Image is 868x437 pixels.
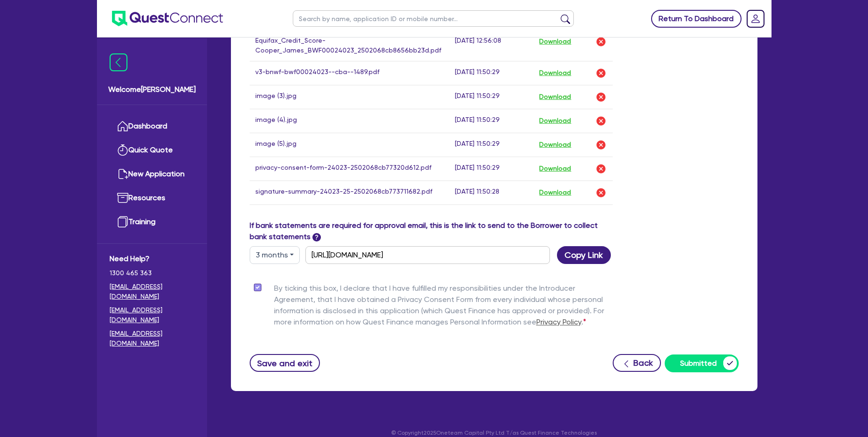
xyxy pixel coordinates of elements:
[250,109,450,133] td: image (4).jpg
[110,53,127,71] img: icon-menu-close
[117,168,128,180] img: new-application
[110,268,194,278] span: 1300 465 363
[595,115,607,127] img: delete-icon
[449,181,533,204] td: [DATE] 11:50:28
[539,36,571,48] button: Download
[613,354,661,372] button: Back
[665,354,739,372] button: Submitted
[110,138,194,162] a: Quick Quote
[449,133,533,157] td: [DATE] 11:50:29
[110,253,194,264] span: Need Help?
[108,84,196,95] span: Welcome [PERSON_NAME]
[110,114,194,138] a: Dashboard
[539,163,571,175] button: Download
[117,216,128,227] img: training
[449,109,533,133] td: [DATE] 11:50:29
[595,139,607,151] img: delete-icon
[250,61,450,85] td: v3-bnwf-bwf00024023--cba--1489.pdf
[539,139,571,151] button: Download
[224,429,764,437] p: © Copyright 2025 Oneteam Capital Pty Ltd T/as Quest Finance Technologies
[539,91,571,103] button: Download
[595,36,607,47] img: delete-icon
[110,210,194,234] a: Training
[250,85,450,109] td: image (3).jpg
[117,192,128,203] img: resources
[539,67,571,79] button: Download
[110,186,194,210] a: Resources
[250,354,320,372] button: Save and exit
[312,233,321,241] span: ?
[110,305,194,325] a: [EMAIL_ADDRESS][DOMAIN_NAME]
[250,181,450,204] td: signature-summary-24023-25-2502068cb773711682.pdf
[449,85,533,109] td: [DATE] 11:50:29
[539,187,571,199] button: Download
[112,11,223,26] img: quest-connect-logo-blue
[595,187,607,198] img: delete-icon
[110,282,194,301] a: [EMAIL_ADDRESS][DOMAIN_NAME]
[250,157,450,181] td: privacy-consent-form-24023-2502068cb77320d612.pdf
[539,115,571,127] button: Download
[274,283,613,332] label: By ticking this box, I declare that I have fulfilled my responsibilities under the Introducer Agr...
[595,68,607,79] img: delete-icon
[250,133,450,157] td: image (5).jpg
[250,220,613,242] label: If bank statements are required for approval email, this is the link to send to the Borrower to c...
[110,329,194,348] a: [EMAIL_ADDRESS][DOMAIN_NAME]
[449,157,533,181] td: [DATE] 11:50:29
[651,10,742,28] a: Return To Dashboard
[557,246,611,264] button: Copy Link
[595,163,607,174] img: delete-icon
[117,144,128,156] img: quick-quote
[536,317,581,326] a: Privacy Policy
[250,246,300,264] button: Dropdown toggle
[595,91,607,103] img: delete-icon
[110,162,194,186] a: New Application
[743,7,768,31] a: Dropdown toggle
[449,61,533,85] td: [DATE] 11:50:29
[250,30,450,61] td: Equifax_Credit_Score-Cooper_James_BWF00024023_2502068cb8656bb23d.pdf
[293,10,574,27] input: Search by name, application ID or mobile number...
[449,30,533,61] td: [DATE] 12:56:08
